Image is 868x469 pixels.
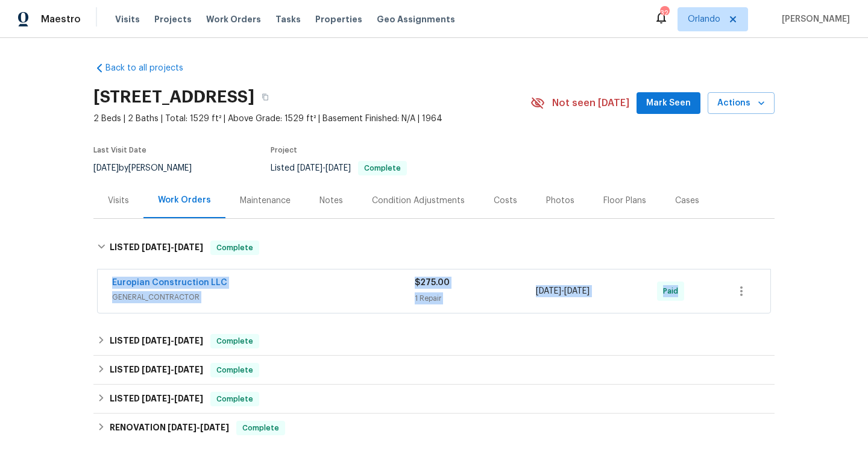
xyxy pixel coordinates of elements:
[142,394,203,403] span: -
[142,243,171,251] span: [DATE]
[110,334,203,348] h6: LISTED
[254,86,276,108] button: Copy Address
[41,13,81,25] span: Maestro
[142,336,171,345] span: [DATE]
[325,164,351,172] span: [DATE]
[603,195,646,207] div: Floor Plans
[93,356,775,385] div: LISTED [DATE]-[DATE]Complete
[142,365,203,374] span: -
[93,113,530,125] span: 2 Beds | 2 Baths | Total: 1529 ft² | Above Grade: 1529 ft² | Basement Finished: N/A | 1964
[168,423,229,432] span: -
[93,327,775,356] div: LISTED [DATE]-[DATE]Complete
[660,7,668,19] div: 32
[372,195,465,207] div: Condition Adjustments
[174,243,203,251] span: [DATE]
[319,195,343,207] div: Notes
[154,13,192,25] span: Projects
[271,164,407,172] span: Listed
[212,393,258,405] span: Complete
[110,421,229,435] h6: RENOVATION
[158,194,211,206] div: Work Orders
[93,414,775,442] div: RENOVATION [DATE]-[DATE]Complete
[142,243,203,251] span: -
[108,195,129,207] div: Visits
[93,62,209,74] a: Back to all projects
[646,96,691,111] span: Mark Seen
[200,423,229,432] span: [DATE]
[536,285,590,297] span: -
[206,13,261,25] span: Work Orders
[110,241,203,255] h6: LISTED
[112,291,415,303] span: GENERAL_CONTRACTOR
[93,146,146,154] span: Last Visit Date
[359,165,406,172] span: Complete
[168,423,197,432] span: [DATE]
[536,287,561,295] span: [DATE]
[174,394,203,403] span: [DATE]
[717,96,765,111] span: Actions
[777,13,850,25] span: [PERSON_NAME]
[275,15,301,24] span: Tasks
[93,91,254,103] h2: [STREET_ADDRESS]
[663,285,683,297] span: Paid
[110,392,203,406] h6: LISTED
[675,195,699,207] div: Cases
[297,164,322,172] span: [DATE]
[271,146,297,154] span: Project
[552,97,629,109] span: Not seen [DATE]
[93,228,775,267] div: LISTED [DATE]-[DATE]Complete
[315,13,362,25] span: Properties
[142,394,171,403] span: [DATE]
[637,92,700,115] button: Mark Seen
[212,335,258,347] span: Complete
[237,422,284,434] span: Complete
[708,92,775,115] button: Actions
[546,195,574,207] div: Photos
[415,292,536,304] div: 1 Repair
[93,385,775,414] div: LISTED [DATE]-[DATE]Complete
[212,242,258,254] span: Complete
[297,164,351,172] span: -
[93,164,119,172] span: [DATE]
[564,287,590,295] span: [DATE]
[415,279,450,287] span: $275.00
[142,336,203,345] span: -
[494,195,517,207] div: Costs
[688,13,720,25] span: Orlando
[240,195,291,207] div: Maintenance
[377,13,455,25] span: Geo Assignments
[115,13,140,25] span: Visits
[93,161,206,175] div: by [PERSON_NAME]
[174,336,203,345] span: [DATE]
[142,365,171,374] span: [DATE]
[112,279,227,287] a: Europian Construction LLC
[110,363,203,377] h6: LISTED
[174,365,203,374] span: [DATE]
[212,364,258,376] span: Complete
